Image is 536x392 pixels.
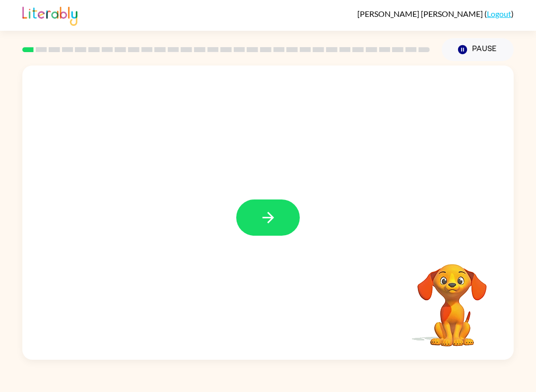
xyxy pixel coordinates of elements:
[357,9,514,18] div: ( )
[487,9,511,18] a: Logout
[442,38,514,61] button: Pause
[22,4,77,26] img: Literably
[357,9,484,18] span: [PERSON_NAME] [PERSON_NAME]
[402,249,502,348] video: Your browser must support playing .mp4 files to use Literably. Please try using another browser.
